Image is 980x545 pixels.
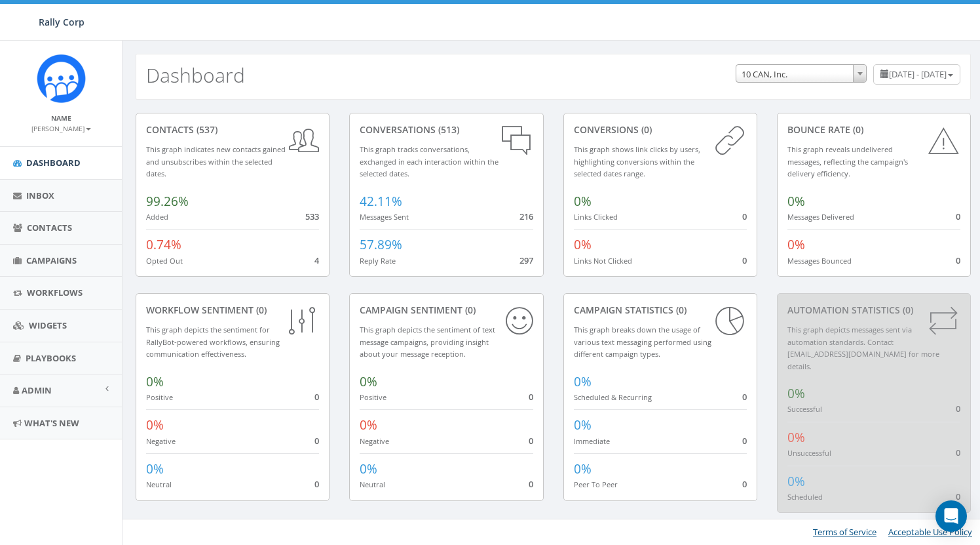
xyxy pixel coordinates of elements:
[900,304,913,316] span: (0)
[574,325,711,359] small: This graph breaks down the usage of various text messaging performed using different campaign types.
[26,157,81,169] span: Dashboard
[574,436,610,446] small: Immediate
[360,212,409,222] small: Messages Sent
[146,123,319,136] div: contacts
[26,190,54,201] span: Inbox
[787,236,805,253] span: 0%
[314,478,319,490] span: 0
[51,113,71,123] small: Name
[360,460,377,477] span: 0%
[956,254,960,266] span: 0
[574,144,700,178] small: This graph shows link clicks by users, highlighting conversions within the selected dates range.
[360,325,495,359] small: This graph depicts the sentiment of text message campaigns, providing insight about your message ...
[146,325,280,359] small: This graph depicts the sentiment for RallyBot-powered workflows, ensuring communication effective...
[146,373,164,390] span: 0%
[787,256,852,266] small: Messages Bounced
[935,500,967,532] div: Open Intercom Messenger
[26,254,77,266] span: Campaigns
[360,479,385,489] small: Neutral
[360,256,396,266] small: Reply Rate
[462,304,476,316] span: (0)
[742,478,747,490] span: 0
[360,123,533,136] div: conversations
[360,304,533,317] div: Campaign Sentiment
[27,222,72,233] span: Contacts
[254,304,267,316] span: (0)
[360,436,389,446] small: Negative
[24,417,79,429] span: What's New
[956,211,960,222] span: 0
[574,236,592,253] span: 0%
[787,492,823,502] small: Scheduled
[146,193,189,210] span: 99.26%
[305,211,319,222] span: 533
[574,460,592,477] span: 0%
[787,404,822,414] small: Successful
[673,304,687,316] span: (0)
[956,447,960,458] span: 0
[787,193,805,210] span: 0%
[742,254,747,266] span: 0
[787,325,939,371] small: This graph depicts messages sent via automation standards. Contact [EMAIL_ADDRESS][DOMAIN_NAME] f...
[574,392,652,402] small: Scheduled & Recurring
[146,144,286,178] small: This graph indicates new contacts gained and unsubscribes within the selected dates.
[146,416,164,434] span: 0%
[639,123,652,136] span: (0)
[146,304,319,317] div: Workflow Sentiment
[194,123,217,136] span: (537)
[146,64,245,86] h2: Dashboard
[360,373,377,390] span: 0%
[146,436,176,446] small: Negative
[787,304,960,317] div: Automation Statistics
[37,54,86,103] img: Icon_1.png
[29,319,67,331] span: Widgets
[26,352,76,364] span: Playbooks
[742,391,747,403] span: 0
[787,448,831,458] small: Unsuccessful
[360,144,499,178] small: This graph tracks conversations, exchanged in each interaction within the selected dates.
[736,64,867,83] span: 10 CAN, Inc.
[787,473,805,490] span: 0%
[31,122,91,134] a: [PERSON_NAME]
[787,144,908,178] small: This graph reveals undelivered messages, reflecting the campaign's delivery efficiency.
[146,212,168,222] small: Added
[314,391,319,403] span: 0
[360,193,402,210] span: 42.11%
[787,385,805,402] span: 0%
[146,236,181,253] span: 0.74%
[888,526,972,538] a: Acceptable Use Policy
[889,68,947,80] span: [DATE] - [DATE]
[956,403,960,414] span: 0
[736,65,866,83] span: 10 CAN, Inc.
[529,478,533,490] span: 0
[787,212,854,222] small: Messages Delivered
[519,211,533,222] span: 216
[574,373,592,390] span: 0%
[436,123,459,136] span: (513)
[956,491,960,502] span: 0
[146,392,173,402] small: Positive
[519,254,533,266] span: 297
[146,256,183,266] small: Opted Out
[850,123,863,136] span: (0)
[314,254,319,266] span: 4
[574,304,747,317] div: Campaign Statistics
[787,123,960,136] div: Bounce Rate
[360,392,386,402] small: Positive
[574,256,632,266] small: Links Not Clicked
[574,212,618,222] small: Links Clicked
[742,211,747,222] span: 0
[574,193,592,210] span: 0%
[146,460,164,477] span: 0%
[813,526,876,538] a: Terms of Service
[742,435,747,447] span: 0
[787,429,805,446] span: 0%
[574,479,618,489] small: Peer To Peer
[314,435,319,447] span: 0
[27,287,83,298] span: Workflows
[360,416,377,434] span: 0%
[360,236,402,253] span: 57.89%
[22,384,52,396] span: Admin
[574,416,592,434] span: 0%
[529,391,533,403] span: 0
